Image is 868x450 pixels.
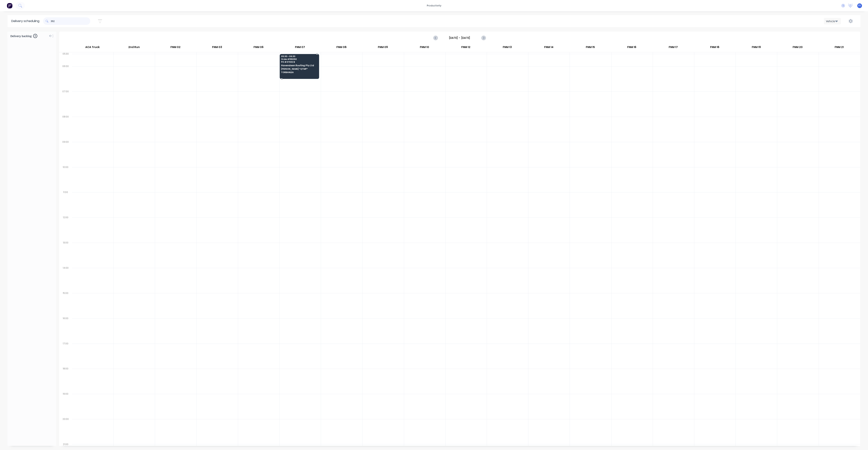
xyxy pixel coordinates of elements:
div: FNM 20 [777,44,818,52]
span: [PERSON_NAME] *QTMP* [281,68,318,70]
div: 06:00 [59,64,72,89]
div: FNM 02 [155,44,196,52]
span: 05:30 - 06:30 [281,55,318,57]
div: productivity [425,3,443,8]
div: 17:00 [59,341,72,367]
div: ACA Truck [72,44,113,52]
div: FNM 13 [487,44,528,52]
div: FNM 06 [238,44,279,52]
div: Vehicle [826,19,837,23]
div: FNM 03 [196,44,238,52]
span: 0 [33,34,37,38]
span: Delivery backlog [10,34,32,38]
div: FNM 15 [570,44,611,52]
span: PO # 37932 B [281,61,318,63]
div: 18:00 [59,366,72,392]
div: FNM 21 [818,44,860,52]
div: FNM 09 [362,44,403,52]
div: 14:00 [59,266,72,291]
div: 09:00 [59,140,72,165]
div: 16:00 [59,316,72,341]
div: 2nd Run [113,44,155,52]
div: 08:00 [59,114,72,140]
div: 05:30 [59,52,72,64]
div: 12:00 [59,215,72,240]
div: 11:00 [59,190,72,215]
div: FNM 18 [694,44,735,52]
div: FNM 07 [279,44,321,52]
img: Factory [7,3,12,8]
button: Vehicle [824,18,841,24]
div: FNM 12 [445,44,487,52]
div: FNM 14 [528,44,569,52]
div: 13:00 [59,240,72,266]
span: TORBANLEA [281,71,318,73]
div: 21:00 [59,442,72,447]
div: 10:00 [59,165,72,190]
span: Havendeen Roofing Pty Ltd [281,64,318,67]
div: FNM 17 [653,44,694,52]
div: 07:00 [59,89,72,114]
div: FNM 10 [404,44,445,52]
span: Order # 195392 [281,58,318,60]
div: FNM 16 [611,44,652,52]
div: 19:00 [59,392,72,417]
div: 15:00 [59,291,72,316]
span: F1 [858,4,861,7]
div: Delivery scheduling [8,15,43,27]
input: Search for orders [51,17,90,25]
div: FNM 19 [736,44,777,52]
div: FNM 08 [321,44,362,52]
div: 20:00 [59,417,72,442]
